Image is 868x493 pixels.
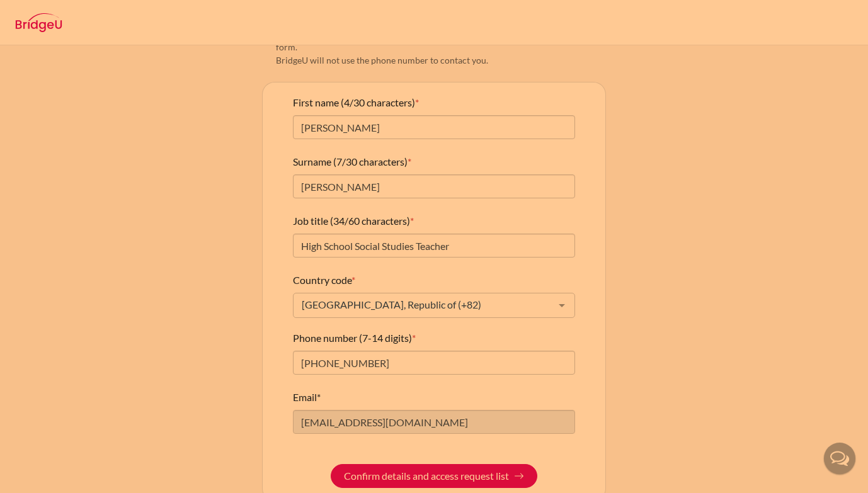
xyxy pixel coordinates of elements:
[293,273,355,288] label: Country code
[293,154,411,169] label: Surname (7/30 characters)
[293,115,575,139] input: Enter your first name
[293,95,419,110] label: First name (4/30 characters)
[293,213,414,229] label: Job title (34/60 characters)
[514,471,524,481] img: Arrow right
[293,331,416,346] label: Phone number (7-14 digits)
[293,351,575,375] input: Enter your number
[293,174,575,198] input: Enter your surname
[29,9,55,20] span: Help
[293,234,575,258] input: Enter your job title
[15,13,62,32] img: BridgeU logo
[299,298,549,311] span: [GEOGRAPHIC_DATA], Republic of (+82)
[331,464,537,488] button: Confirm details and access request list
[293,390,321,405] label: Email*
